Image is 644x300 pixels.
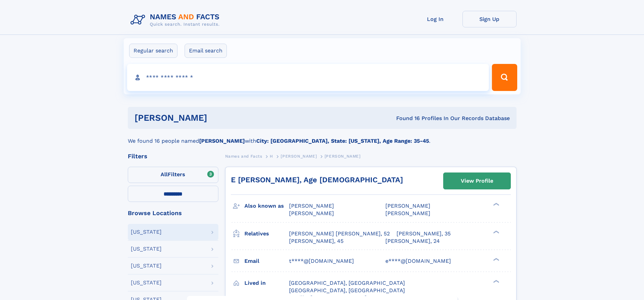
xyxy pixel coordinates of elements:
a: [PERSON_NAME] [281,152,317,160]
span: H [270,154,273,159]
h3: Lived in [244,277,289,289]
div: ❯ [492,279,500,283]
span: [PERSON_NAME] [289,203,334,209]
span: [GEOGRAPHIC_DATA], [GEOGRAPHIC_DATA] [289,287,405,294]
a: [PERSON_NAME], 24 [385,237,440,245]
div: [US_STATE] [131,280,162,285]
a: View Profile [444,173,510,189]
h3: Relatives [244,228,289,239]
div: View Profile [461,173,493,189]
a: [PERSON_NAME], 45 [289,237,343,245]
img: Logo Names and Facts [128,11,225,29]
h3: Also known as [244,200,289,212]
div: Found 16 Profiles In Our Records Database [302,115,510,122]
a: Sign Up [462,11,517,27]
a: Names and Facts [225,152,262,160]
div: ❯ [492,202,500,207]
span: [GEOGRAPHIC_DATA], [GEOGRAPHIC_DATA] [289,280,405,286]
a: Log In [408,11,462,27]
div: Filters [128,153,218,159]
a: [PERSON_NAME] [PERSON_NAME], 52 [289,230,390,237]
div: We found 16 people named with . [128,129,517,145]
div: ❯ [492,257,500,261]
span: All [161,171,168,178]
h3: Email [244,255,289,267]
span: [PERSON_NAME] [289,210,334,216]
div: Browse Locations [128,210,218,216]
label: Regular search [129,44,177,58]
div: [US_STATE] [131,263,162,269]
button: Search Button [492,64,517,91]
div: ❯ [492,230,500,234]
a: H [270,152,273,160]
b: City: [GEOGRAPHIC_DATA], State: [US_STATE], Age Range: 35-45 [256,138,429,144]
span: [PERSON_NAME] [385,203,430,209]
b: [PERSON_NAME] [199,138,245,144]
a: [PERSON_NAME], 35 [397,230,451,237]
input: search input [127,64,489,91]
span: [PERSON_NAME] [385,210,430,216]
label: Filters [128,167,218,183]
span: [PERSON_NAME] [325,154,361,159]
label: Email search [185,44,227,58]
h1: [PERSON_NAME] [135,114,302,122]
div: [US_STATE] [131,246,162,252]
div: [US_STATE] [131,229,162,235]
span: [PERSON_NAME] [281,154,317,159]
a: E [PERSON_NAME], Age [DEMOGRAPHIC_DATA] [231,176,403,184]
